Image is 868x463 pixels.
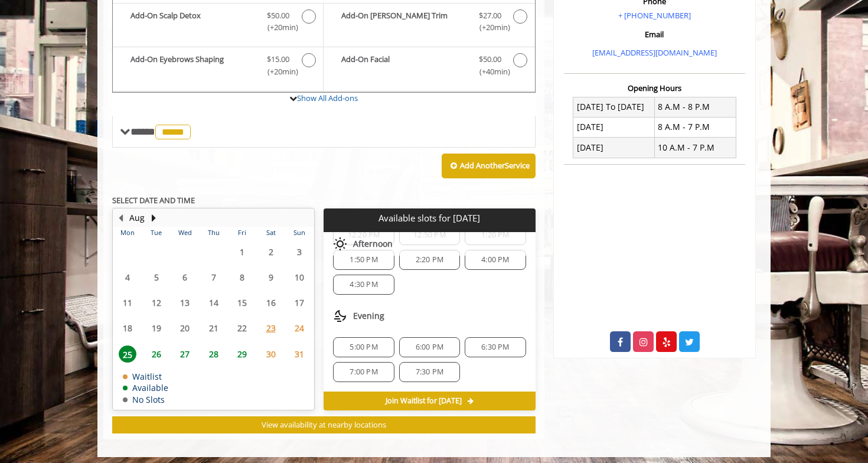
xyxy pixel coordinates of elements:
[130,9,255,34] b: Add-On Scalp Detox
[130,53,255,78] b: Add-On Eyebrows Shaping
[333,362,394,382] div: 7:00 PM
[329,9,528,37] label: Add-On Beard Trim
[416,255,443,265] span: 2:20 PM
[205,345,223,363] span: 28
[256,341,285,366] td: Select day30
[291,345,308,363] span: 31
[262,319,280,337] span: 23
[333,250,394,270] div: 1:50 PM
[416,343,443,352] span: 6:00 PM
[564,84,745,92] h3: Opening Hours
[399,250,460,270] div: 2:20 PM
[460,160,530,171] b: Add Another Service
[573,138,655,158] td: [DATE]
[116,211,125,224] button: Previous Month
[123,383,168,392] td: Available
[113,227,142,239] th: Mon
[350,255,377,265] span: 1:50 PM
[479,53,501,66] span: $50.00
[228,227,256,239] th: Fri
[142,341,170,366] td: Select day26
[333,237,347,251] img: afternoon slots
[472,21,507,34] span: (+20min )
[129,211,145,224] button: Aug
[654,138,736,158] td: 10 A.M - 7 P.M
[297,93,358,103] a: Show All Add-ons
[442,154,536,178] button: Add AnotherService
[341,53,466,78] b: Add-On Facial
[228,341,256,366] td: Select day29
[350,343,377,352] span: 5:00 PM
[142,227,170,239] th: Tue
[350,367,377,377] span: 7:00 PM
[654,117,736,137] td: 8 A.M - 7 P.M
[285,341,314,366] td: Select day31
[333,337,394,357] div: 5:00 PM
[291,319,308,337] span: 24
[262,345,280,363] span: 30
[341,9,466,34] b: Add-On [PERSON_NAME] Trim
[123,395,168,404] td: No Slots
[119,345,136,363] span: 25
[171,227,199,239] th: Wed
[481,255,509,265] span: 4:00 PM
[465,337,526,357] div: 6:30 PM
[233,345,251,363] span: 29
[573,117,655,137] td: [DATE]
[353,239,393,249] span: Afternoon
[386,396,462,406] span: Join Waitlist for [DATE]
[399,337,460,357] div: 6:00 PM
[119,9,317,37] label: Add-On Scalp Detox
[654,97,736,117] td: 8 A.M - 8 P.M
[261,21,296,34] span: (+20min )
[472,66,507,78] span: (+40min )
[113,341,142,366] td: Select day25
[333,309,347,323] img: evening slots
[149,211,158,224] button: Next Month
[329,53,528,81] label: Add-On Facial
[176,345,194,363] span: 27
[592,47,717,58] a: [EMAIL_ADDRESS][DOMAIN_NAME]
[112,416,536,433] button: View availability at nearby locations
[256,315,285,341] td: Select day23
[256,227,285,239] th: Sat
[199,341,227,366] td: Select day28
[123,372,168,381] td: Waitlist
[399,362,460,382] div: 7:30 PM
[119,53,317,81] label: Add-On Eyebrows Shaping
[171,341,199,366] td: Select day27
[267,53,289,66] span: $15.00
[350,280,377,289] span: 4:30 PM
[479,9,501,22] span: $27.00
[465,250,526,270] div: 4:00 PM
[573,97,655,117] td: [DATE] To [DATE]
[481,343,509,352] span: 6:30 PM
[262,419,386,430] span: View availability at nearby locations
[618,10,691,21] a: + [PHONE_NUMBER]
[148,345,165,363] span: 26
[333,275,394,295] div: 4:30 PM
[328,213,530,223] p: Available slots for [DATE]
[267,9,289,22] span: $50.00
[199,227,227,239] th: Thu
[261,66,296,78] span: (+20min )
[285,315,314,341] td: Select day24
[416,367,443,377] span: 7:30 PM
[285,227,314,239] th: Sun
[567,30,742,38] h3: Email
[353,311,384,321] span: Evening
[112,195,195,206] b: SELECT DATE AND TIME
